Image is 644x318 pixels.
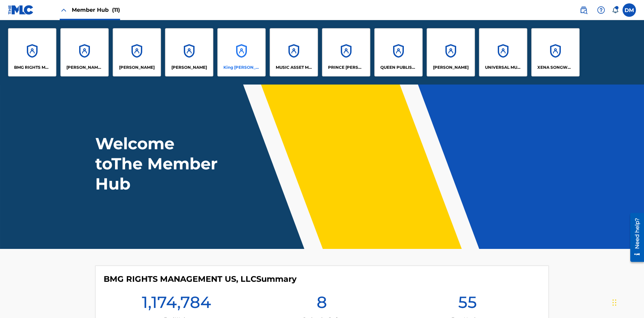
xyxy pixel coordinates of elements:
p: ELVIS COSTELLO [119,64,155,70]
img: MLC Logo [8,5,34,15]
h1: 55 [458,292,477,316]
p: BMG RIGHTS MANAGEMENT US, LLC [14,64,51,70]
p: MUSIC ASSET MANAGEMENT (MAM) [276,64,312,70]
img: help [597,6,605,14]
p: CLEO SONGWRITER [66,64,103,70]
p: King McTesterson [223,64,260,70]
iframe: Resource Center [625,210,644,265]
span: (11) [112,7,120,13]
p: PRINCE MCTESTERSON [328,64,365,70]
div: Notifications [612,7,619,13]
p: QUEEN PUBLISHA [380,64,417,70]
a: AccountsKing [PERSON_NAME] [217,28,266,76]
a: Accounts[PERSON_NAME] SONGWRITER [60,28,109,76]
a: Accounts[PERSON_NAME] [113,28,161,76]
h1: 1,174,784 [142,292,211,316]
div: Help [594,3,608,17]
a: Public Search [577,3,590,17]
h1: 8 [317,292,327,316]
h4: BMG RIGHTS MANAGEMENT US, LLC [104,274,297,284]
iframe: Chat Widget [610,286,644,318]
p: EYAMA MCSINGER [171,64,207,70]
div: User Menu [623,3,636,17]
a: AccountsMUSIC ASSET MANAGEMENT (MAM) [270,28,318,76]
img: Close [60,6,68,14]
a: Accounts[PERSON_NAME] [427,28,475,76]
p: XENA SONGWRITER [537,64,574,70]
a: AccountsUNIVERSAL MUSIC PUB GROUP [479,28,527,76]
a: AccountsBMG RIGHTS MANAGEMENT US, LLC [8,28,56,76]
a: AccountsQUEEN PUBLISHA [374,28,423,76]
img: search [580,6,588,14]
span: Member Hub [72,6,120,14]
a: Accounts[PERSON_NAME] [165,28,213,76]
p: UNIVERSAL MUSIC PUB GROUP [485,64,522,70]
div: Drag [612,293,616,313]
a: AccountsPRINCE [PERSON_NAME] [322,28,370,76]
a: AccountsXENA SONGWRITER [531,28,580,76]
h1: Welcome to The Member Hub [95,134,221,194]
p: RONALD MCTESTERSON [433,64,469,70]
